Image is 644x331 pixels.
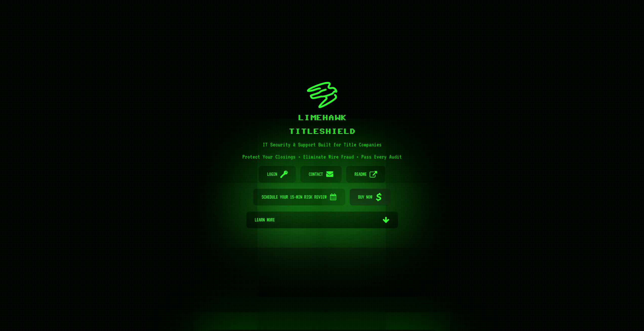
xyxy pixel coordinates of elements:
span: Contact [309,166,323,183]
span: Buy Now [358,189,372,205]
p: TitleShield [198,128,447,135]
span: Schedule Your 15-Min Risk Review [262,189,326,205]
a: Schedule Your 15-Min Risk Review [253,189,345,205]
h1: IT Security & Support Built for Title Companies [198,142,447,148]
h1: Limehawk [198,114,447,122]
a: Login [259,166,296,183]
span: Login [267,166,277,183]
a: Learn more [246,212,398,228]
a: Contact [300,166,342,183]
a: Buy Now [350,189,391,205]
img: limehawk-logo [307,82,337,108]
span: Learn more [255,212,379,228]
span: README [355,166,367,183]
h1: Protect Your Closings • Eliminate Wire Fraud • Pass Every Audit [198,154,447,160]
a: README [346,166,385,183]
